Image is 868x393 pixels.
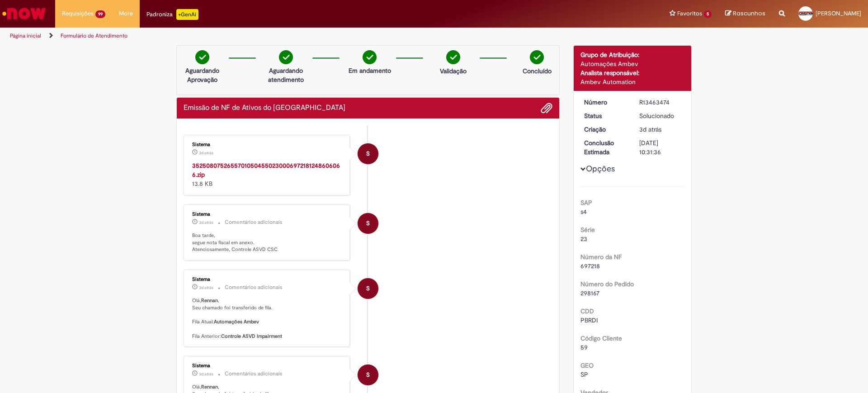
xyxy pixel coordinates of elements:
[580,50,685,59] div: Grupo de Atribuição:
[192,142,343,147] div: Sistema
[639,98,681,107] div: R13463474
[199,371,213,377] span: 3d atrás
[580,208,587,216] span: s4
[95,10,105,18] span: 99
[580,235,587,243] span: 23
[176,9,198,20] p: +GenAi
[199,371,213,377] time: 29/08/2025 16:31:38
[677,9,702,18] span: Favoritos
[62,9,94,18] span: Requisições
[580,316,598,324] span: PBRDI
[580,68,685,77] div: Analista responsável:
[192,363,343,369] div: Sistema
[580,343,588,351] span: 59
[358,143,378,164] div: Sistema
[180,66,224,84] p: Aguardando Aprovação
[192,161,343,188] div: 13.8 KB
[192,277,343,282] div: Sistema
[199,220,213,225] time: 29/08/2025 17:02:39
[199,150,213,156] time: 29/08/2025 17:02:39
[366,143,370,165] span: S
[523,66,552,76] p: Concluído
[580,226,595,234] b: Série
[639,111,681,120] div: Solucionado
[366,213,370,234] span: S
[577,138,633,156] dt: Conclusão Estimada
[349,66,391,75] p: Em andamento
[199,285,213,290] span: 3d atrás
[580,334,622,342] b: Código Cliente
[580,280,634,288] b: Número do Pedido
[264,66,308,84] p: Aguardando atendimento
[580,370,588,379] span: SP
[199,285,213,290] time: 29/08/2025 17:02:37
[580,199,592,207] b: SAP
[639,138,681,156] div: [DATE] 10:31:36
[580,307,594,315] b: CDD
[733,9,765,18] span: Rascunhos
[1,5,47,23] img: ServiceNow
[580,262,600,270] span: 697218
[221,333,282,340] b: Controle ASVD Impairment
[704,10,712,18] span: 5
[816,9,861,17] span: [PERSON_NAME]
[366,364,370,386] span: S
[580,361,594,369] b: GEO
[214,318,259,325] b: Automações Ambev
[530,50,544,64] img: check-circle-green.png
[639,125,681,134] div: 29/08/2025 16:31:33
[201,384,218,390] b: Rennan
[580,253,622,261] b: Número da NF
[192,161,340,179] a: 35250807526557010504550230006972181248606066.zip
[358,365,378,385] div: System
[580,59,685,68] div: Automações Ambev
[363,50,377,64] img: check-circle-green.png
[446,50,460,64] img: check-circle-green.png
[279,50,293,64] img: check-circle-green.png
[146,9,198,20] div: Padroniza
[358,278,378,299] div: System
[199,220,213,225] span: 3d atrás
[580,77,685,86] div: Ambev Automation
[541,102,552,114] button: Adicionar anexos
[725,9,765,18] a: Rascunhos
[577,111,633,120] dt: Status
[192,232,343,253] p: Boa tarde, segue nota fiscal em anexo. Atenciosamente, Controle ASVD CSC
[119,9,133,18] span: More
[225,284,283,291] small: Comentários adicionais
[580,289,599,297] span: 298167
[192,212,343,217] div: Sistema
[639,125,661,133] span: 3d atrás
[577,125,633,134] dt: Criação
[184,104,345,112] h2: Emissão de NF de Ativos do ASVD Histórico de tíquete
[7,28,572,44] ul: Trilhas de página
[61,32,127,39] a: Formulário de Atendimento
[199,150,213,156] span: 3d atrás
[225,370,283,378] small: Comentários adicionais
[225,218,283,226] small: Comentários adicionais
[440,66,467,76] p: Validação
[192,297,343,340] p: Olá, , Seu chamado foi transferido de fila. Fila Atual: Fila Anterior:
[577,98,633,107] dt: Número
[201,297,218,304] b: Rennan
[358,213,378,234] div: System
[10,32,41,39] a: Página inicial
[366,278,370,299] span: S
[195,50,209,64] img: check-circle-green.png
